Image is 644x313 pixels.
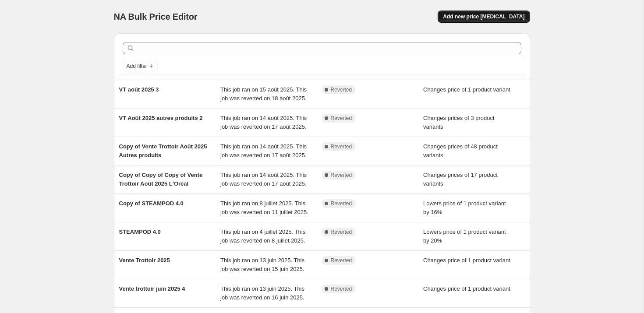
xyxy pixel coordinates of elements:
span: This job ran on 14 août 2025. This job was reverted on 17 août 2025. [220,172,307,187]
span: This job ran on 8 juillet 2025. This job was reverted on 11 juillet 2025. [220,200,308,215]
span: STEAMPOD 4.0 [119,229,161,235]
span: VT Août 2025 autres produits 2 [119,115,203,121]
span: Vente trottoir juin 2025 4 [119,285,185,292]
span: Changes price of 1 product variant [423,86,510,93]
span: Changes price of 1 product variant [423,285,510,292]
span: Add new price [MEDICAL_DATA] [443,13,524,20]
span: This job ran on 13 juin 2025. This job was reverted on 16 juin 2025. [220,285,304,301]
span: Changes prices of 48 product variants [423,143,498,158]
span: Lowers price of 1 product variant by 16% [423,200,506,215]
span: This job ran on 15 août 2025. This job was reverted on 18 août 2025. [220,86,307,102]
span: This job ran on 4 juillet 2025. This job was reverted on 8 juillet 2025. [220,229,305,244]
span: This job ran on 13 juin 2025. This job was reverted on 15 juin 2025. [220,257,304,272]
span: Reverted [331,86,352,93]
span: Changes price of 1 product variant [423,257,510,264]
span: This job ran on 14 août 2025. This job was reverted on 17 août 2025. [220,143,307,158]
span: Copy of Vente Trottoir Août 2025 Autres produits [119,143,207,158]
button: Add filter [123,61,158,71]
span: Changes prices of 3 product variants [423,115,495,130]
span: Reverted [331,172,352,179]
span: Reverted [331,229,352,236]
span: Vente Trottoir 2025 [119,257,170,264]
span: Reverted [331,200,352,207]
span: Copy of STEAMPOD 4.0 [119,200,184,207]
span: Reverted [331,285,352,292]
span: Add filter [127,63,147,70]
span: Reverted [331,115,352,122]
span: Lowers price of 1 product variant by 20% [423,229,506,244]
span: This job ran on 14 août 2025. This job was reverted on 17 août 2025. [220,115,307,130]
span: Reverted [331,143,352,150]
button: Add new price [MEDICAL_DATA] [438,11,530,23]
span: Copy of Copy of Copy of Vente Trottoir Août 2025 L'Oréal [119,172,203,187]
span: Reverted [331,257,352,264]
span: Changes prices of 17 product variants [423,172,498,187]
span: NA Bulk Price Editor [114,12,198,21]
span: VT août 2025 3 [119,86,159,93]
